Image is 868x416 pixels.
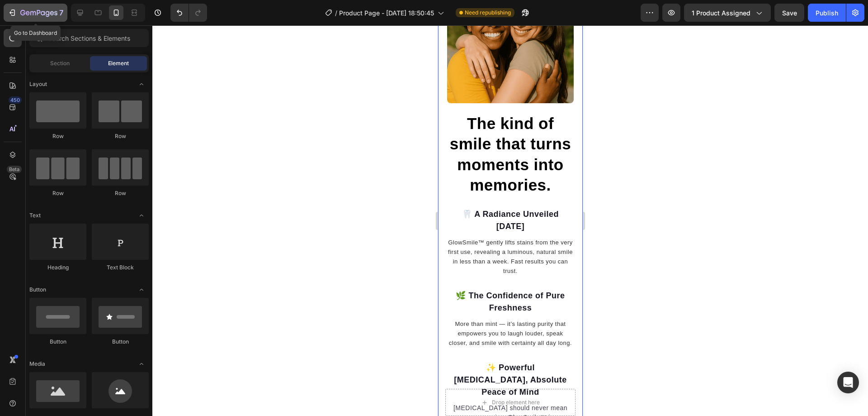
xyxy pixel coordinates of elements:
[438,25,583,416] iframe: Design area
[774,4,804,22] button: Save
[808,4,846,22] button: Publish
[29,80,47,88] span: Layout
[92,338,149,346] div: Button
[134,208,149,223] span: Toggle open
[684,4,771,22] button: 1 product assigned
[134,357,149,371] span: Toggle open
[134,77,149,91] span: Toggle open
[339,8,434,18] span: Product Page - [DATE] 18:50:45
[816,8,838,18] div: Publish
[29,263,86,272] div: Heading
[465,9,511,17] span: Need republishing
[29,132,86,140] div: Row
[170,4,207,22] div: Undo/Redo
[29,29,149,47] input: Search Sections & Elements
[837,372,859,393] div: Open Intercom Messenger
[335,8,337,18] span: /
[59,7,63,18] p: 7
[54,373,102,381] div: Drop element here
[4,4,67,22] button: 7
[134,282,149,297] span: Toggle open
[9,96,22,104] div: 450
[782,9,797,17] span: Save
[29,189,86,197] div: Row
[108,59,129,67] span: Element
[7,166,22,173] div: Beta
[29,211,41,220] span: Text
[92,189,149,197] div: Row
[50,59,70,67] span: Section
[692,8,750,18] span: 1 product assigned
[29,286,46,294] span: Button
[92,132,149,140] div: Row
[29,338,86,346] div: Button
[92,263,149,272] div: Text Block
[29,360,45,368] span: Media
